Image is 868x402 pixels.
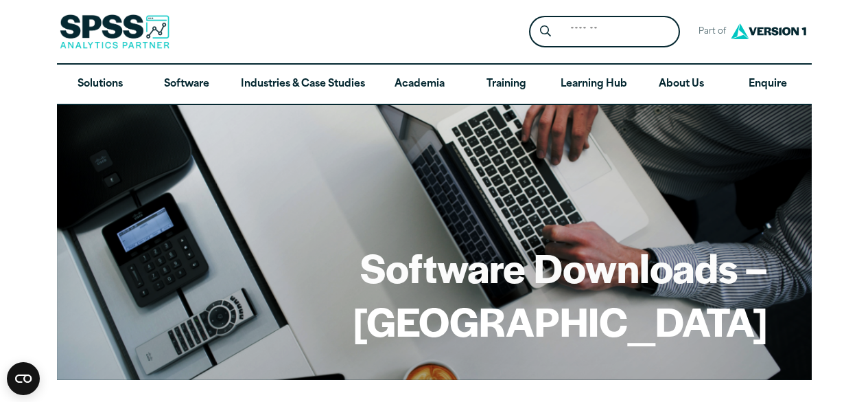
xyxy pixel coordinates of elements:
[57,65,143,104] a: Solutions
[230,65,376,104] a: Industries & Case Studies
[462,65,549,104] a: Training
[540,25,551,37] svg: Search magnifying glass icon
[101,241,768,347] h1: Software Downloads – [GEOGRAPHIC_DATA]
[725,65,811,104] a: Enquire
[529,16,680,48] form: Site Header Search Form
[727,19,810,44] img: Version1 Logo
[532,19,558,45] button: Search magnifying glass icon
[7,362,40,395] button: Open CMP widget
[550,65,638,104] a: Learning Hub
[376,65,462,104] a: Academia
[638,65,725,104] a: About Us
[691,22,727,42] span: Part of
[143,65,230,104] a: Software
[57,65,812,104] nav: Desktop version of site main menu
[60,14,169,49] img: SPSS Analytics Partner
